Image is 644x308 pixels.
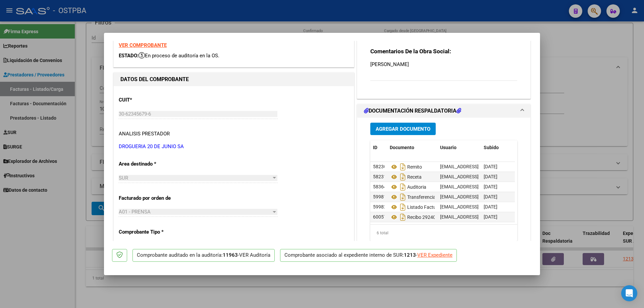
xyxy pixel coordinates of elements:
[370,61,517,68] p: [PERSON_NAME]
[417,251,452,259] div: VER Expediente
[373,174,386,179] span: 58231
[119,209,151,215] span: A01 - PRENSA
[119,143,349,150] p: DROGUERIA 20 DE JUNIO SA
[223,252,238,258] strong: 11963
[440,164,554,169] span: [EMAIL_ADDRESS][DOMAIN_NAME] - [PERSON_NAME]
[373,204,386,209] span: 59982
[373,164,386,169] span: 58230
[370,123,436,135] button: Agregar Documento
[390,174,422,180] span: Receta
[440,184,554,189] span: [EMAIL_ADDRESS][DOMAIN_NAME] - [PERSON_NAME]
[440,214,554,220] span: [EMAIL_ADDRESS][DOMAIN_NAME] - [PERSON_NAME]
[280,249,457,262] p: Comprobante asociado al expediente interno de SUR: -
[119,96,188,104] p: CUIT
[390,145,414,150] span: Documento
[484,214,497,220] span: [DATE]
[481,140,515,155] datatable-header-cell: Subido
[440,174,554,179] span: [EMAIL_ADDRESS][DOMAIN_NAME] - [PERSON_NAME]
[119,228,188,236] p: Comprobante Tipo *
[119,42,167,48] a: VER COMPROBANTE
[370,140,387,155] datatable-header-cell: ID
[484,145,499,150] span: Subido
[398,192,407,202] i: Descargar documento
[357,104,530,118] mat-expansion-panel-header: DOCUMENTACIÓN RESPALDATORIA
[398,212,407,223] i: Descargar documento
[390,194,436,200] span: Transferencia
[515,140,548,155] datatable-header-cell: Acción
[621,285,637,301] div: Open Intercom Messenger
[484,194,497,199] span: [DATE]
[404,252,416,258] strong: 1213
[484,184,497,189] span: [DATE]
[373,145,377,150] span: ID
[398,162,407,172] i: Descargar documento
[120,76,189,82] strong: DATOS DEL COMPROBANTE
[357,118,530,257] div: DOCUMENTACIÓN RESPALDATORIA
[373,184,386,189] span: 58364
[373,214,386,220] span: 60057
[357,37,530,99] div: COMENTARIOS
[398,172,407,182] i: Descargar documento
[440,204,554,209] span: [EMAIL_ADDRESS][DOMAIN_NAME] - [PERSON_NAME]
[370,225,517,241] div: 6 total
[484,204,497,209] span: [DATE]
[373,194,386,199] span: 59981
[390,184,426,190] span: Auditoria
[119,53,139,59] span: ESTADO:
[484,174,497,179] span: [DATE]
[139,53,219,59] span: En proceso de auditoría en la OS.
[390,164,422,170] span: Remito
[132,249,275,262] p: Comprobante auditado en la auditoría: -
[387,140,437,155] datatable-header-cell: Documento
[390,214,441,220] span: Recibo 2924072
[376,126,430,132] span: Agregar Documento
[119,130,170,138] div: ANALISIS PRESTADOR
[398,182,407,192] i: Descargar documento
[239,251,270,259] div: VER Auditoría
[484,164,497,169] span: [DATE]
[119,175,128,181] span: SUR
[437,140,481,155] datatable-header-cell: Usuario
[440,194,554,199] span: [EMAIL_ADDRESS][DOMAIN_NAME] - [PERSON_NAME]
[119,160,188,168] p: Area destinado *
[364,107,461,115] h1: DOCUMENTACIÓN RESPALDATORIA
[370,48,451,55] strong: Comentarios De la Obra Social:
[119,194,188,202] p: Facturado por orden de
[440,145,457,150] span: Usuario
[398,202,407,212] i: Descargar documento
[390,204,440,210] span: Listado Factura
